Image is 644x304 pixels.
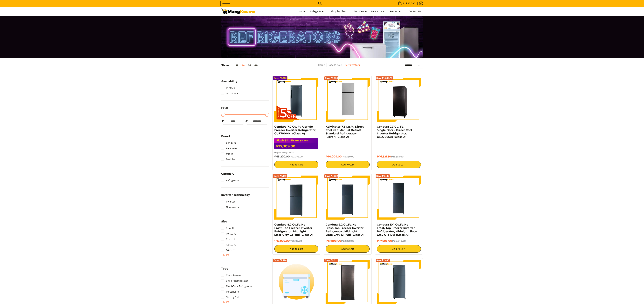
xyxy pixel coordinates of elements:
a: Refrigerator [221,178,240,183]
span: Bulk Center [354,10,367,13]
h6: ₱17,309.00 [274,143,318,149]
a: 1 cu. ft. [221,226,235,231]
button: 48 [253,64,259,67]
img: Condura 10.1 Cu.Ft. No Frost, Top Freezer Inverter Refrigerator, Midnight Slate Gray CTF107i (Cla... [377,176,421,220]
a: Condura 7.0 Cu. Ft. Upright Freezer Inverter Refrigerator, CUF700MNi (Class A) [274,125,316,135]
h6: ₱17,898.00 [326,239,370,243]
img: Condura 7.0 Cu. Ft. Upright Freezer Inverter Refrigerator, CUF700MNi (Class A) [274,78,318,122]
span: Save ₱4,322 [325,175,338,177]
del: ₱15,560.00 [342,155,354,158]
summary: Open [221,135,230,140]
span: Home [299,10,305,13]
span: Save ₱2,120 [274,259,287,261]
span: ₱ [245,119,249,123]
img: Bodega Sale Refrigerator l Mang Kosme: Home Appliances Warehouse Sale [221,9,255,14]
img: Kelvinator 7.3 Cu.Ft. Direct Cool KLC Manual Defrost Standard Refrigerator (Silver) (Class A) [326,78,370,122]
del: ₱22,775.00 [290,155,303,158]
span: Brand [221,135,230,138]
span: Shop by Class [331,9,350,14]
a: Personal Ref [221,289,240,294]
del: ₱18,357.00 [391,155,403,158]
summary: Open [221,172,234,178]
h6: ₱16,521.30 [377,155,421,158]
img: Condura 8.2 Cu.Ft. No Frost, Top Freezer Inverter Refrigerator, Midnight Slate Gray CTF88i (Class A) [274,176,318,220]
a: Non-Inverter [221,204,241,210]
span: New Arrivals [371,10,386,13]
del: ₱21,105.00 [290,240,302,242]
a: Multi-Door Refrigerator [221,284,253,289]
summary: Open [221,80,237,85]
nav: Main Menu [259,7,423,16]
span: Availability [221,80,237,83]
a: Shop by Class [329,7,351,16]
summary: Open [221,194,250,199]
nav: Breadcrumbs [293,63,385,71]
a: 10 cu. ft. [221,231,236,236]
summary: Open [221,107,229,112]
a: Home [318,63,325,67]
a: Kelvinator 7.3 Cu.Ft. Direct Cool KLC Manual Defrost Standard Refrigerator (Silver) (Class A) [326,125,364,139]
span: Save ₱6,445 [376,175,389,177]
img: chest-freezer-thumbnail-icon-mang-kosme [274,260,318,304]
del: ₱24,440.00 [392,240,406,242]
a: Refrigerators [345,63,360,67]
button: Add to Cart [274,161,318,168]
img: Condura 7.3 Cu. Ft. Single Door - Direct Cool Inverter Refrigerator, CSD700SAi (Class A) [377,78,421,121]
span: Save ₱4,110 [274,175,287,177]
span: Category [221,172,234,175]
del: ₱22,220.00 [341,240,354,242]
h6: ₱17,995.00 [377,239,421,243]
summary: Open [221,300,229,304]
span: Bodega Sale [310,9,327,14]
span: Contact Us [409,10,421,13]
button: 24 [240,64,246,67]
summary: Open [221,267,228,273]
a: Midea [221,151,233,157]
a: 11 cu. ft [221,236,235,242]
button: Search [317,1,323,6]
a: 12 cu. ft. [221,242,236,247]
button: Add to Cart [326,245,370,253]
a: Chiller Refrigerator [221,278,248,284]
a: Chest Freezer [221,273,242,278]
a: Side by Side [221,294,240,300]
span: ₱32,390 [406,2,416,5]
h5: Show [221,64,259,67]
h6: ₱14,004.00 [326,155,370,158]
span: ₱ [221,119,225,123]
img: condura-direct-cool-7.5-cubic-feet-2-door-manual-defrost-inverter-ref-iron-gray-full-view-mang-kosme [377,260,421,304]
a: Condura 7.3 Cu. Ft. Single Door - Direct Cool Inverter Refrigerator, CSD700SAi (Class A) [377,125,412,139]
button: Add to Cart [326,161,370,168]
button: Add to Cart [377,161,421,168]
a: Home [297,7,307,16]
summary: Open [221,220,227,226]
h6: ₱18,220.00 [274,155,318,158]
a: Out of stock [221,91,240,96]
button: 12 [229,64,240,67]
small: Original Bodega Price: [274,152,294,154]
h6: ₱16,995.00 [274,239,318,243]
summary: Open [221,253,229,257]
a: Bulk Center [352,7,369,16]
span: 1 [402,2,405,5]
span: Size [221,220,227,223]
button: Add to Cart [377,245,421,253]
span: Save ₱9,111 [325,259,338,261]
a: Bodega Sale [308,7,328,16]
a: Resources [388,7,406,16]
span: Save ₱1,835.70 [376,77,392,79]
img: Condura 7.7 Cu. Ft. Single Door Direct Cool Inverter, Steel Gray, CSD231SAi (Class B) [326,260,370,303]
a: Contact Us [407,7,423,16]
a: Toshiba [221,157,235,162]
a: Bodega Sale [328,63,342,67]
span: Save ₱1,556 [325,77,338,79]
a: New Arrivals [369,7,387,16]
span: Save ₱5,466 [274,77,287,79]
span: Price [221,107,229,109]
a: Condura 10.1 Cu.Ft. No Frost, Top Freezer Inverter Refrigerator, Midnight Slate Gray CTF107i (Cla... [377,223,417,236]
span: • [397,2,416,5]
a: In stock [221,85,235,91]
a: Condura 8.2 Cu.Ft. No Frost, Top Freezer Inverter Refrigerator, Midnight Slate Gray CTF88i (Class A) [274,223,313,236]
